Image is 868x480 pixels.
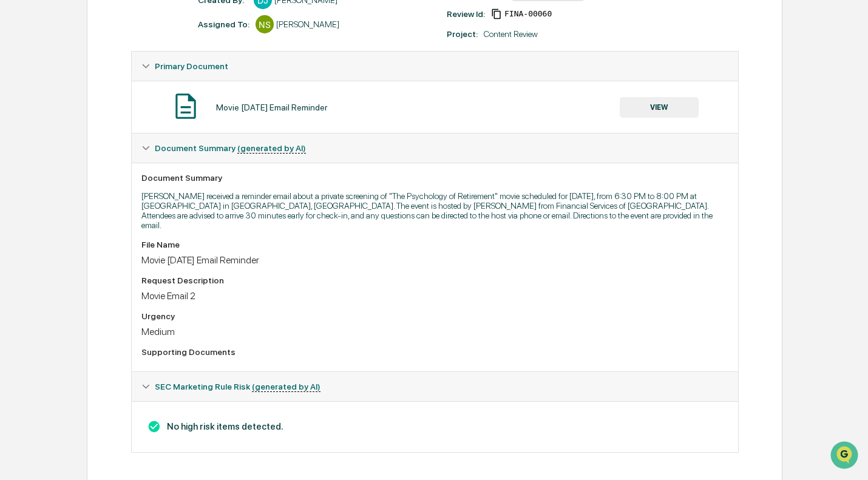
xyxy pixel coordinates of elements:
div: Assigned To: [198,19,249,29]
div: Primary Document [132,81,738,133]
div: Document Summary [141,173,728,183]
div: We're available if you need us! [41,105,154,115]
a: 🗄️Attestations [83,148,155,170]
p: How can we help? [12,25,221,45]
span: SEC Marketing Rule Risk [155,382,320,391]
u: (generated by AI) [237,143,306,154]
span: Data Lookup [24,176,76,188]
div: Start new chat [41,93,199,105]
p: [PERSON_NAME] received a reminder email about a private screening of "The Psychology of Retiremen... [141,191,728,230]
div: [PERSON_NAME] [276,19,339,29]
div: 🗄️ [88,154,98,164]
div: Document Summary (generated by AI) [132,163,738,371]
div: Project: [447,29,478,39]
div: Urgency [141,311,728,321]
div: Document Summary (generated by AI) [132,401,738,452]
div: Medium [141,326,728,337]
img: 1746055101610-c473b297-6a78-478c-a979-82029cc54cd1 [12,93,34,115]
span: Primary Document [155,61,228,71]
div: Supporting Documents [141,347,728,357]
div: Content Review [484,29,538,39]
span: Document Summary [155,143,306,153]
span: Attestations [100,153,151,165]
span: a15ec8cc-9f92-4069-85a2-22a077ba8154 [504,9,552,19]
div: Review Id: [447,9,485,19]
a: Powered byPylon [86,205,147,215]
a: 🔎Data Lookup [7,171,81,193]
div: Movie [DATE] Email Reminder [141,254,728,266]
div: NS [256,15,274,33]
div: SEC Marketing Rule Risk (generated by AI) [132,372,738,401]
div: Primary Document [132,52,738,81]
u: (generated by AI) [252,382,320,392]
span: Pylon [121,206,147,215]
div: 🔎 [12,177,22,187]
div: Movie [DATE] Email Reminder [216,103,327,112]
button: VIEW [620,97,699,118]
h3: No high risk items detected. [141,420,728,433]
div: Movie Email 2 [141,290,728,302]
span: Preclearance [24,153,78,165]
div: 🖐️ [12,154,22,164]
div: Document Summary (generated by AI) [132,134,738,163]
button: Start new chat [206,96,221,111]
a: 🖐️Preclearance [7,148,83,170]
div: Request Description [141,275,728,285]
img: Document Icon [171,91,201,121]
div: File Name [141,240,728,249]
iframe: Open customer support [829,440,862,473]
